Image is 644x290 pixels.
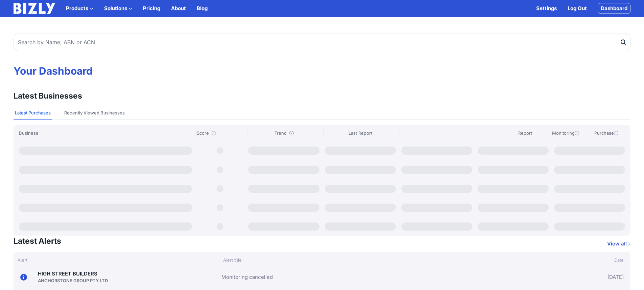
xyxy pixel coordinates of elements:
[568,4,587,12] a: Log Out
[171,4,186,12] a: About
[14,90,82,101] h3: Latest Businesses
[197,4,208,12] a: Blog
[536,4,557,12] a: Settings
[506,130,544,136] div: Report
[63,107,126,120] button: Recently Viewed Businesses
[607,240,630,248] a: View all
[38,277,108,284] div: ANCHORSTONE GROUP PTY LTD
[19,130,194,136] div: Business
[104,4,132,12] button: Solutions
[221,273,273,281] a: Monitoring cancelled
[196,130,244,136] div: Score
[66,4,93,12] button: Products
[38,270,108,284] a: HIGH STREET BUILDERSANCHORSTONE GROUP PTY LTD
[587,130,625,136] div: Purchase
[14,236,61,246] h3: Latest Alerts
[523,271,624,284] div: [DATE]
[14,257,219,263] div: Alert
[547,130,585,136] div: Monitoring
[14,107,52,120] button: Latest Purchases
[219,257,528,263] div: Alert title
[14,33,630,51] input: Search by Name, ABN or ACN
[14,107,630,120] nav: Tabs
[143,4,160,12] a: Pricing
[528,257,630,263] div: Date
[247,130,320,136] div: Trend
[14,65,630,77] h1: Your Dashboard
[323,130,397,136] div: Last Report
[598,3,630,14] a: Dashboard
